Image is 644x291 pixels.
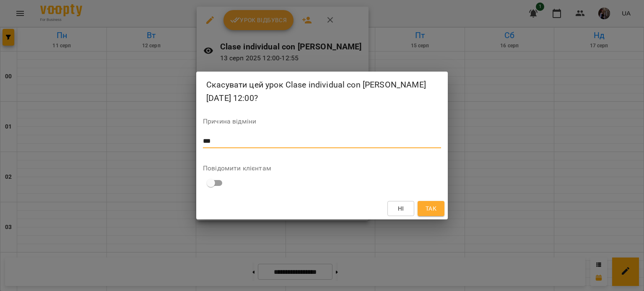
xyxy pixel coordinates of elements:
[206,78,438,105] h2: Скасувати цей урок Clase individual con [PERSON_NAME] [DATE] 12:00?
[426,203,436,214] span: Так
[418,201,444,216] button: Так
[203,118,441,125] label: Причина відміни
[398,203,404,214] span: Ні
[387,201,414,216] button: Ні
[203,165,441,172] label: Повідомити клієнтам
